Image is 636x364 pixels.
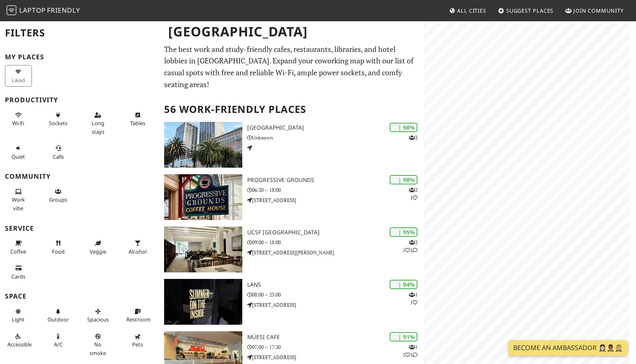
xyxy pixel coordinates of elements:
a: Progressive Grounds | 98% 21 Progressive Grounds 06:30 – 18:00 [STREET_ADDRESS] [159,174,424,220]
button: Light [5,305,32,326]
h3: My Places [5,53,154,61]
div: | 95% [390,227,417,237]
span: Laptop [19,6,46,15]
h2: 56 Work-Friendly Places [164,97,419,122]
h3: Service [5,225,154,232]
div: | 94% [390,280,417,289]
span: Restroom [126,316,151,323]
a: All Cities [446,3,489,18]
span: Natural light [12,316,25,323]
a: Join Community [562,3,627,18]
span: Long stays [92,119,104,135]
button: Wi-Fi [5,108,32,130]
p: 3 [409,134,417,142]
span: Air conditioned [54,341,63,348]
h3: Müesi Cafe [247,334,424,341]
a: Become an Ambassador 🤵🏻‍♀️🤵🏾‍♂️🤵🏼‍♀️ [508,340,628,356]
img: LANS [164,279,243,325]
img: LaptopFriendly [7,5,16,15]
p: 2 1 [409,186,417,202]
h3: [GEOGRAPHIC_DATA] [247,124,424,131]
p: Unknown [247,134,424,142]
p: 1 1 1 [403,343,417,359]
button: Groups [45,185,72,207]
p: [STREET_ADDRESS][PERSON_NAME] [247,249,424,256]
span: Alcohol [129,248,147,255]
button: Restroom [124,305,151,326]
div: | 91% [390,332,417,342]
p: [STREET_ADDRESS] [247,353,424,361]
h3: LANS [247,281,424,288]
span: Video/audio calls [53,153,64,160]
span: Power sockets [49,119,68,127]
span: Work-friendly tables [130,119,145,127]
button: Alcohol [124,236,151,258]
span: Credit cards [11,273,25,280]
span: Coffee [10,248,26,255]
p: The best work and study-friendly cafes, restaurants, libraries, and hotel lobbies in [GEOGRAPHIC_... [164,43,419,90]
span: People working [12,196,25,211]
span: Join Community [573,7,624,14]
span: Spacious [87,316,109,323]
span: Veggie [90,248,106,255]
a: UCSF Mission Bay FAMRI Library | 95% 211 UCSF [GEOGRAPHIC_DATA] 09:00 – 18:00 [STREET_ADDRESS][PE... [159,227,424,272]
button: Food [45,236,72,258]
span: Food [52,248,65,255]
button: Cards [5,261,32,283]
button: No smoke [84,330,111,360]
p: 2 1 1 [403,238,417,254]
p: 09:00 – 18:00 [247,238,424,246]
button: Coffee [5,236,32,258]
h3: Space [5,292,154,300]
a: One Market Plaza | 98% 3 [GEOGRAPHIC_DATA] Unknown [159,122,424,168]
button: Sockets [45,108,72,130]
h3: Community [5,173,154,180]
a: Suggest Places [495,3,557,18]
button: Pets [124,330,151,351]
span: Friendly [47,6,80,15]
p: 08:00 – 23:00 [247,291,424,299]
div: | 98% [390,175,417,184]
button: Veggie [84,236,111,258]
h3: Productivity [5,96,154,104]
a: LaptopFriendly LaptopFriendly [7,4,80,18]
button: Outdoor [45,305,72,326]
p: [STREET_ADDRESS] [247,301,424,309]
h3: Progressive Grounds [247,177,424,184]
button: Long stays [84,108,111,138]
button: Work vibe [5,185,32,215]
span: All Cities [457,7,486,14]
button: Quiet [5,142,32,163]
p: [STREET_ADDRESS] [247,196,424,204]
p: 06:30 – 18:00 [247,186,424,194]
p: 07:00 – 17:30 [247,343,424,351]
span: Pet friendly [132,341,143,348]
button: Calls [45,142,72,163]
h2: Filters [5,20,154,45]
img: Progressive Grounds [164,174,243,220]
span: Smoke free [90,341,106,356]
h3: UCSF [GEOGRAPHIC_DATA] [247,229,424,236]
img: One Market Plaza [164,122,243,168]
button: Accessible [5,330,32,351]
span: Accessible [7,341,32,348]
button: Tables [124,108,151,130]
button: Spacious [84,305,111,326]
h1: [GEOGRAPHIC_DATA] [162,20,423,43]
span: Quiet [11,153,25,160]
div: | 98% [390,123,417,132]
p: 1 1 [409,291,417,306]
img: UCSF Mission Bay FAMRI Library [164,227,243,272]
a: LANS | 94% 11 LANS 08:00 – 23:00 [STREET_ADDRESS] [159,279,424,325]
span: Group tables [49,196,67,203]
span: Suggest Places [506,7,554,14]
button: A/C [45,330,72,351]
span: Stable Wi-Fi [12,119,24,127]
span: Outdoor area [47,316,69,323]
